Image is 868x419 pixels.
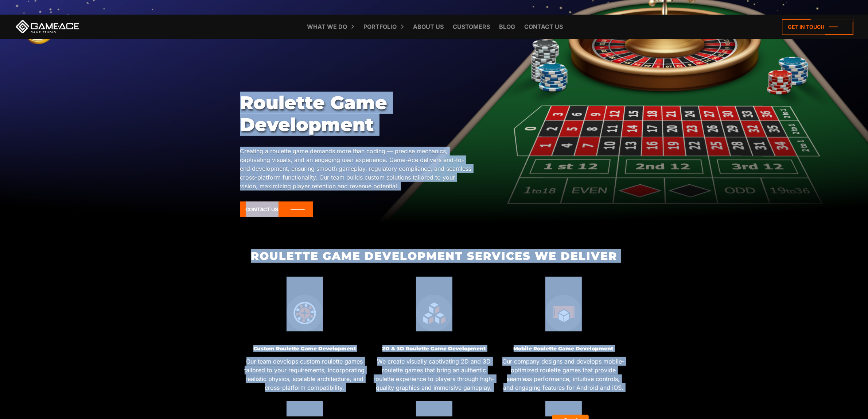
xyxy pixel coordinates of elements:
[240,201,313,217] a: Contact Us
[372,346,496,351] h3: 2D & 3D Roulette Game Development
[243,346,367,351] h3: Custom Roulette Game Development
[240,250,628,262] h2: Roulette Game Development Services We Deliver
[303,15,351,39] a: What we do
[416,295,452,331] img: 2d 3d game development icon
[360,15,400,39] a: Portfolio
[240,92,473,136] h1: Roulette Game Development
[449,15,494,39] a: Customers
[502,346,626,351] h3: Mobile Roulette Game Development
[372,357,496,392] p: We create visually captivating 2D and 3D roulette games that bring an authentic roulette experien...
[495,15,519,39] a: Blog
[502,357,626,392] p: Our company designs and develops mobile-optimized roulette games that provide seamless performanc...
[545,295,582,331] img: Mobile game art design animation icon
[521,15,567,39] a: Contact us
[287,295,323,331] img: Roulette game dev icon
[243,357,367,392] p: Our team develops custom roulette games tailored to your requirements, incorporating realistic ph...
[240,147,473,191] p: Creating a roulette game demands more than coding — precise mechanics, captivating visuals, and a...
[782,19,853,35] a: Get in touch
[409,15,447,39] a: About Us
